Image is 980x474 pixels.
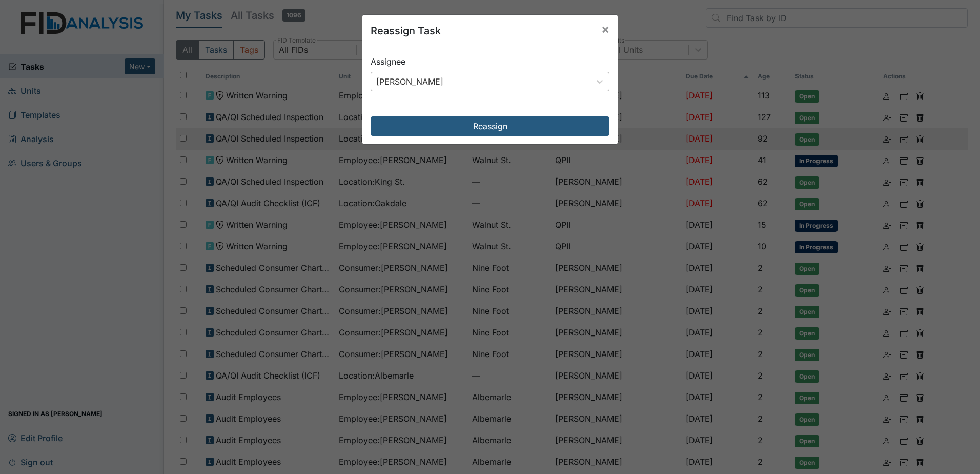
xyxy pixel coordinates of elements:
[376,75,443,88] div: [PERSON_NAME]
[371,116,609,136] button: Reassign
[593,15,618,44] button: Close
[371,23,441,38] h5: Reassign Task
[601,22,609,36] span: ×
[371,55,405,68] label: Assignee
